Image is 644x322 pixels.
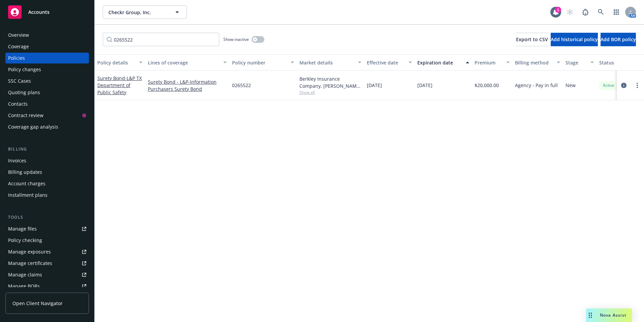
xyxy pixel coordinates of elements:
[8,190,47,200] div: Installment plans
[8,223,37,234] div: Manage files
[602,82,615,88] span: Active
[5,167,89,178] a: Billing updates
[5,64,89,75] a: Policy changes
[8,281,40,292] div: Manage BORs
[551,36,598,43] span: Add historical policy
[5,146,89,153] div: Billing
[8,155,26,166] div: Invoices
[5,3,89,22] a: Accounts
[594,5,608,19] a: Search
[8,110,43,121] div: Contract review
[601,36,636,43] span: Add BOR policy
[5,41,89,52] a: Coverage
[415,54,472,71] button: Expiration date
[5,155,89,166] a: Invoices
[5,235,89,246] a: Policy checking
[103,5,187,19] button: Checkr Group, Inc.
[5,178,89,189] a: Account charges
[97,59,135,66] div: Policy details
[5,99,89,109] a: Contacts
[551,33,598,46] button: Add historical policy
[8,246,51,257] div: Manage exposures
[232,82,251,89] span: 0265522
[5,30,89,41] a: Overview
[103,33,219,46] input: Filter by keyword...
[8,64,41,75] div: Policy changes
[5,246,89,257] a: Manage exposures
[8,53,25,63] div: Policies
[472,54,512,71] button: Premium
[299,89,361,95] span: Show all
[5,223,89,234] a: Manage files
[5,214,89,221] div: Tools
[601,33,636,46] button: Add BOR policy
[516,36,548,43] span: Export to CSV
[299,59,354,66] div: Market details
[563,54,597,71] button: Stage
[8,178,45,189] div: Account charges
[563,5,577,19] a: Start snowing
[620,81,628,89] a: circleInformation
[8,269,42,280] div: Manage claims
[8,76,31,86] div: SSC Cases
[97,75,142,96] a: Surety Bond
[579,5,592,19] a: Report a Bug
[8,258,52,269] div: Manage certificates
[5,258,89,269] a: Manage certificates
[367,82,382,89] span: [DATE]
[610,5,623,19] a: Switch app
[8,235,42,246] div: Policy checking
[232,59,287,66] div: Policy number
[5,190,89,200] a: Installment plans
[600,312,626,318] span: Nova Assist
[108,9,167,16] span: Checkr Group, Inc.
[5,122,89,132] a: Coverage gap analysis
[8,122,58,132] div: Coverage gap analysis
[566,59,586,66] div: Stage
[417,59,462,66] div: Expiration date
[599,59,640,66] div: Status
[8,87,40,98] div: Quoting plans
[364,54,415,71] button: Effective date
[586,308,594,322] div: Drag to move
[5,87,89,98] a: Quoting plans
[223,36,249,42] span: Show inactive
[97,75,142,96] span: - L&P TX Department of Public Safety
[148,59,219,66] div: Lines of coverage
[516,33,548,46] button: Export to CSV
[633,81,641,89] a: more
[12,300,63,307] span: Open Client Navigator
[512,54,563,71] button: Billing method
[8,41,29,52] div: Coverage
[555,7,561,13] div: 1
[229,54,297,71] button: Policy number
[5,53,89,63] a: Policies
[297,54,364,71] button: Market details
[417,82,432,89] span: [DATE]
[586,308,632,322] button: Nova Assist
[28,9,50,15] span: Accounts
[8,30,29,41] div: Overview
[5,110,89,121] a: Contract review
[515,59,553,66] div: Billing method
[8,99,28,109] div: Contacts
[8,167,42,178] div: Billing updates
[515,82,558,89] span: Agency - Pay in full
[5,76,89,86] a: SSC Cases
[145,54,229,71] button: Lines of coverage
[95,54,145,71] button: Policy details
[5,269,89,280] a: Manage claims
[5,281,89,292] a: Manage BORs
[475,82,499,89] span: $20,000.00
[148,78,227,92] a: Surety Bond - L&P-Information Purchasers Surety Bond
[566,82,576,89] span: New
[367,59,405,66] div: Effective date
[475,59,502,66] div: Premium
[299,75,361,89] div: Berkley Insurance Company, [PERSON_NAME] Corporation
